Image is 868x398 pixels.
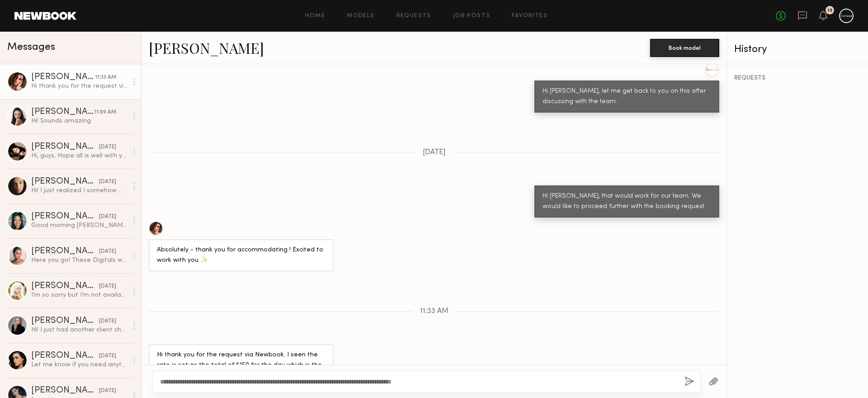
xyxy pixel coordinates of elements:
div: [PERSON_NAME] [31,317,99,326]
a: Home [305,13,325,19]
div: I’m so sorry but I’m not available that day unfortunately:( [31,291,127,299]
div: Hi! Sounds amazing [31,117,127,125]
div: Hi, guys, Hope all is well with you! Following up on the previous message, did you receive my pho... [31,152,127,160]
div: [PERSON_NAME] [31,177,99,186]
div: [DATE] [99,317,116,326]
div: [PERSON_NAME] [31,351,99,360]
div: Good morning [PERSON_NAME], Happy [DATE]! I just wanted to check in and see if you had any update... [31,221,127,230]
div: 11:09 AM [94,108,116,117]
div: [DATE] [99,213,116,221]
div: [PERSON_NAME] [31,142,99,152]
div: [PERSON_NAME] [31,108,94,117]
div: 13 [827,8,832,13]
div: REQUESTS [734,75,861,81]
div: Hi [PERSON_NAME], let me get back to you on this after discussing with the team. [542,86,711,107]
div: Absolutely - thank you for accommodating ! Excited to work with you ✨ [157,245,325,266]
a: Job Posts [453,13,491,19]
a: Book model [650,43,719,51]
a: [PERSON_NAME] [149,38,264,57]
button: Book model [650,39,719,57]
div: 11:33 AM [95,73,116,82]
div: [PERSON_NAME] [31,282,99,291]
div: [DATE] [99,282,116,291]
span: [DATE] [423,149,446,156]
div: Hi thank you for the request via Newbook. I seen the rate is set as the total of $150 for the day... [31,82,127,90]
a: Requests [396,13,431,19]
a: Models [347,13,374,19]
div: Hi! I just realized I somehow missed your message earlier I didn’t get a notification for it. I r... [31,186,127,195]
div: [DATE] [99,178,116,186]
div: [PERSON_NAME] [31,73,95,82]
div: [DATE] [99,143,116,152]
div: Here you go! These Digitals were made [DATE] xx [URL][DOMAIN_NAME] [31,256,127,265]
div: Let me know if you need anything else ❤️ [31,360,127,369]
span: Messages [7,42,55,52]
a: Favorites [512,13,547,19]
div: [PERSON_NAME] [31,247,99,256]
div: [DATE] [99,352,116,360]
div: History [734,44,861,55]
div: [PERSON_NAME] [31,386,99,395]
div: [PERSON_NAME] [31,212,99,221]
div: Hi! I just had another client check my availability for the 21st. Wanted to check in with you fir... [31,326,127,334]
div: Hi [PERSON_NAME], that would work for our team. We would like to proceed further with the booking... [542,191,711,212]
div: [DATE] [99,387,116,395]
div: [DATE] [99,247,116,256]
span: 11:33 AM [420,308,448,315]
